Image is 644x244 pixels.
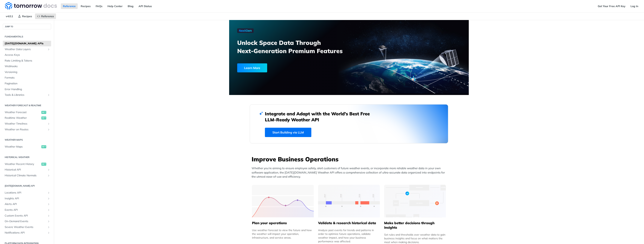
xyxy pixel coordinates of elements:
[3,161,51,167] a: Weather Recent Historyget
[318,228,380,243] div: Analyze past events for trends and patterns in order to optimize future operations, validate weat...
[3,47,51,52] a: Weather Data LayersShow subpages for Weather Data Layers
[3,121,51,127] a: Weather TimelinesShow subpages for Weather Timelines
[384,185,446,217] img: a22d113-group-496-32x.svg
[5,122,46,126] span: Weather Timelines
[61,3,78,9] a: Reference
[5,145,40,149] span: Weather Maps
[41,163,46,166] span: get
[3,115,51,121] a: Realtime Weatherget
[47,48,50,51] button: Show subpages for Weather Data Layers
[3,219,51,224] a: On-Demand EventsShow subpages for On-Demand Events
[596,3,628,9] a: Get Your Free API Key
[5,59,50,63] span: Rate Limiting & Tokens
[384,221,446,230] h5: Make better decisions through insights
[384,233,446,244] div: Set rules and thresholds over weather data to gain business insights and focus on what matters th...
[5,174,46,177] span: Historical Climate Normals
[47,191,50,194] button: Show subpages for Locations API
[41,15,54,18] span: Reference
[5,47,46,51] span: Weather Data Layers
[47,231,50,234] button: Show subpages for Notifications API
[3,230,51,236] a: Notifications APIShow subpages for Notifications API
[5,65,50,68] span: Webhooks
[5,116,40,120] span: Realtime Weather
[47,168,50,171] button: Show subpages for Historical API
[94,3,104,9] a: FAQs
[3,173,51,178] a: Historical Climate NormalsShow subpages for Historical Climate Normals
[22,15,32,18] span: Recipes
[3,75,51,81] a: Formats
[5,93,46,97] span: Tools & Libraries
[41,111,46,114] span: get
[318,221,380,225] h5: Validate & research historical data
[5,2,57,10] img: Tomorrow.io Weather API Docs
[3,64,51,69] a: Webhooks
[41,145,46,148] span: get
[5,111,40,114] span: Weather Forecast
[41,116,46,119] span: get
[265,111,375,123] h2: Integrate and Adapt with the World’s Best Free LLM-Ready Weather API
[3,92,51,98] a: Tools & LibrariesShow subpages for Tools & Libraries
[252,155,448,163] h3: Improve Business Operations
[126,3,136,9] a: Blog
[5,162,40,166] span: Weather Recent History
[5,214,46,218] span: Custom Events API
[3,144,51,150] a: Weather Mapsget
[5,70,50,74] span: Versioning
[5,225,46,229] span: Severe Weather Events
[237,39,353,55] h3: Unlock Space Data Through Next-Generation Premium Features
[3,156,51,159] h2: Historical Weather
[47,128,50,131] button: Show subpages for Weather on Routes
[3,58,51,64] a: Rate Limiting & Tokens
[5,220,46,223] span: On-Demand Events
[47,122,50,125] button: Show subpages for Weather Timelines
[5,208,46,212] span: Events API
[318,185,380,217] img: 13d7ca0-group-496-2.svg
[5,42,50,45] span: [DATE][DOMAIN_NAME] APIs
[5,202,46,206] span: Alerts API
[79,3,93,9] a: Recipes
[3,81,51,86] a: Pagination
[3,104,51,107] h2: Weather Forecast & realtime
[47,220,50,223] button: Show subpages for On-Demand Events
[265,128,311,137] a: Start Building via LLM
[628,3,640,9] a: Log In
[3,69,51,75] a: Versioning
[3,224,51,230] a: Severe Weather EventsShow subpages for Severe Weather Events
[47,226,50,229] button: Show subpages for Severe Weather Events
[47,197,50,200] button: Show subpages for Insights API
[3,167,51,173] a: Historical APIShow subpages for Historical API
[5,191,46,195] span: Locations API
[5,231,46,235] span: Notifications API
[4,13,15,19] span: v4.0.1
[252,166,448,179] p: Whether you’re aiming to ensure employee safety, alert customers of future weather events, or inc...
[105,3,125,9] a: Help Center
[3,201,51,207] a: Alerts APIShow subpages for Alerts API
[47,208,50,211] button: Show subpages for Events API
[136,3,154,9] a: API Status
[3,196,51,201] a: Insights APIShow subpages for Insights API
[5,88,50,91] span: Error Handling
[47,214,50,217] button: Show subpages for Custom Events API
[3,190,51,196] a: Locations APIShow subpages for Locations API
[5,53,50,57] span: Access Keys
[5,128,46,131] span: Weather on Routes
[3,24,51,29] button: JUMP TO
[3,127,51,132] a: Weather on RoutesShow subpages for Weather on Routes
[35,13,56,19] a: Reference
[3,138,51,142] h2: Weather Maps
[237,63,267,72] div: Learn More
[3,87,51,92] a: Error Handling
[3,184,51,188] h2: [DATE][DOMAIN_NAME] API
[237,28,254,33] img: NextGen
[237,63,330,72] a: Learn More
[252,221,314,225] h5: Plan your operations
[47,174,50,177] button: Show subpages for Historical Climate Normals
[3,213,51,219] a: Custom Events APIShow subpages for Custom Events API
[3,207,51,213] a: Events APIShow subpages for Events API
[5,197,46,200] span: Insights API
[3,52,51,58] a: Access Keys
[3,35,51,38] h2: Fundamentals
[16,13,34,19] a: Recipes
[3,110,51,115] a: Weather Forecastget
[5,82,50,85] span: Pagination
